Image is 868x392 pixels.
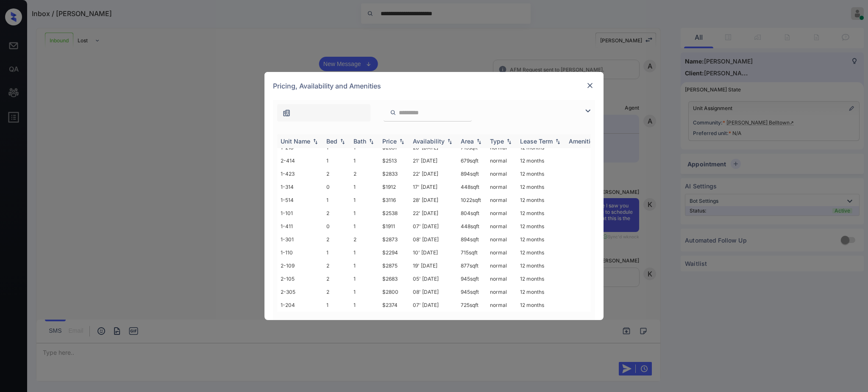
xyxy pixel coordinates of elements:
td: normal [487,272,517,285]
img: sorting [311,138,320,144]
td: 07' [DATE] [409,298,457,312]
td: $2374 [379,298,409,312]
td: normal [487,207,517,220]
td: 12 months [517,259,565,272]
td: 1 [323,154,350,167]
td: 12 months [517,285,565,298]
td: 2 [350,233,379,246]
img: icon-zuma [390,109,396,116]
div: Type [490,138,504,145]
img: sorting [398,138,406,144]
td: 08' [DATE] [409,233,457,246]
img: close [586,81,594,90]
img: sorting [505,138,513,144]
td: 12 months [517,233,565,246]
td: $1911 [379,220,409,233]
div: Availability [413,138,445,145]
td: 1-423 [277,167,323,180]
td: 28' [DATE] [409,193,457,207]
td: 1 [350,259,379,272]
td: 2 [323,285,350,298]
td: 1-204 [277,298,323,312]
td: 448 sqft [457,180,487,193]
td: 1-314 [277,180,323,193]
img: sorting [475,138,483,144]
div: Lease Term [520,138,553,145]
td: normal [487,298,517,312]
td: 725 sqft [457,298,487,312]
td: normal [487,220,517,233]
td: $2513 [379,154,409,167]
td: 1 [350,220,379,233]
td: $1912 [379,180,409,193]
td: 1-110 [277,246,323,259]
td: 1 [323,246,350,259]
td: 2 [323,207,350,220]
td: 08' [DATE] [409,285,457,298]
img: sorting [338,138,347,144]
td: 2 [323,272,350,285]
td: 22' [DATE] [409,167,457,180]
div: Price [382,138,397,145]
td: $2800 [379,285,409,298]
td: normal [487,167,517,180]
td: 05' [DATE] [409,272,457,285]
td: normal [487,180,517,193]
td: 12 months [517,193,565,207]
img: icon-zuma [583,106,593,116]
td: $2683 [379,272,409,285]
td: 2 [323,167,350,180]
td: $2873 [379,233,409,246]
td: 448 sqft [457,220,487,233]
td: normal [487,246,517,259]
td: $2294 [379,246,409,259]
td: 1-101 [277,207,323,220]
td: 1 [350,272,379,285]
td: 1 [350,180,379,193]
td: normal [487,193,517,207]
td: 1 [350,285,379,298]
td: 0 [323,220,350,233]
td: 0 [323,180,350,193]
td: 12 months [517,167,565,180]
img: sorting [445,138,454,144]
td: 1-514 [277,193,323,207]
td: 1 [350,298,379,312]
td: 12 months [517,220,565,233]
td: 945 sqft [457,285,487,298]
td: 894 sqft [457,233,487,246]
td: 12 months [517,246,565,259]
td: 07' [DATE] [409,220,457,233]
img: sorting [367,138,376,144]
td: 12 months [517,180,565,193]
td: $2875 [379,259,409,272]
td: 1022 sqft [457,193,487,207]
div: Unit Name [281,138,310,145]
td: 2 [323,233,350,246]
td: normal [487,154,517,167]
td: 1 [350,154,379,167]
td: 894 sqft [457,167,487,180]
div: Bed [326,138,337,145]
td: 679 sqft [457,154,487,167]
td: 2-305 [277,285,323,298]
td: 2 [350,167,379,180]
div: Amenities [569,138,597,145]
td: normal [487,259,517,272]
img: icon-zuma [282,109,291,117]
td: 21' [DATE] [409,154,457,167]
td: 1-301 [277,233,323,246]
td: 2-105 [277,272,323,285]
td: 17' [DATE] [409,180,457,193]
td: $3116 [379,193,409,207]
td: 1 [350,246,379,259]
td: 12 months [517,207,565,220]
div: Pricing, Availability and Amenities [264,72,604,100]
td: 12 months [517,272,565,285]
td: 19' [DATE] [409,259,457,272]
td: 12 months [517,154,565,167]
td: 2-414 [277,154,323,167]
td: 1-411 [277,220,323,233]
td: 877 sqft [457,259,487,272]
td: normal [487,233,517,246]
